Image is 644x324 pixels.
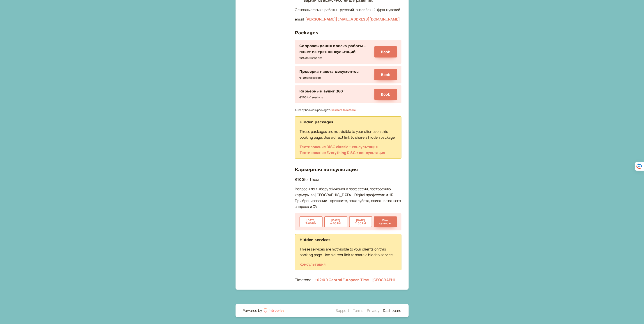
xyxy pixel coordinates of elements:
[374,69,397,80] button: Book
[300,76,306,80] b: €150
[300,95,323,99] small: for 2 session s
[300,69,370,80] div: Проверка пакета документов€150for0session
[367,308,379,313] a: Privacy
[295,29,401,36] h3: Packages
[300,237,397,243] h4: Hidden services
[336,308,349,313] a: Support
[300,262,326,267] a: Консультация
[374,89,397,100] button: Book
[295,186,401,210] p: Вопросы по выбору обучения и профессии, построению карьеры во [GEOGRAPHIC_DATA]. Digital професси...
[330,108,356,112] button: Click here to restore
[295,16,401,22] p: email:
[300,76,321,80] small: for 0 session
[383,308,401,313] a: Dashboard
[295,177,304,182] b: €100
[295,177,401,183] p: for 1 hour
[305,17,400,22] a: [PERSON_NAME][EMAIL_ADDRESS][DOMAIN_NAME]
[243,308,262,314] div: Powered by
[300,88,370,100] div: Карьерный аудит 360°€200for2sessions
[295,167,358,172] a: Карьерная консультация
[269,308,284,314] div: introwise
[264,308,285,314] a: introwise
[300,95,307,99] b: €200
[295,7,401,13] p: Основные языки работы - русский, английский, французский
[300,43,370,61] div: Сопровождения поиска работы - пакет из трех консультаций€245for3sessions
[300,246,397,258] p: These services are not visible to your clients on this booking page. Use a direct link to share a...
[295,108,356,112] small: Already booked a package?
[300,144,378,149] a: Тестирование DiSC classic + консультация
[295,277,313,283] div: Timezone:
[374,216,397,227] button: View calendar
[374,46,397,57] button: Book
[300,56,306,60] b: €245
[300,88,345,94] div: Карьерный аудит 360°
[324,216,347,227] button: [DATE]4:00 PM
[300,56,323,60] small: for 3 session s
[300,119,397,125] h4: Hidden packages
[300,129,397,140] p: These packages are not visible to your clients on this booking page. Use a direct link to share a...
[300,69,359,75] div: Проверка пакета документов
[300,216,323,227] button: [DATE]3:00 PM
[349,216,372,227] button: [DATE]2:00 PM
[353,308,363,313] a: Terms
[300,150,385,155] a: Тестирование Everything DiSC + консультация
[300,43,370,55] div: Сопровождения поиска работы - пакет из трех консультаций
